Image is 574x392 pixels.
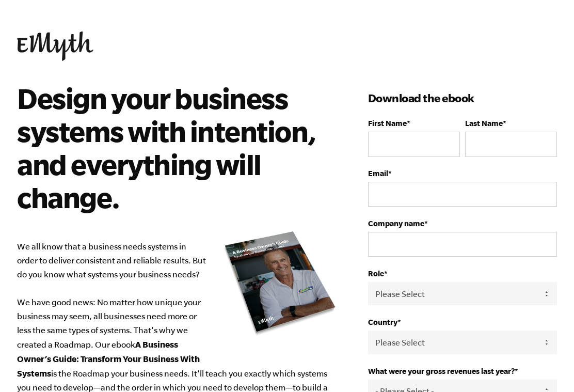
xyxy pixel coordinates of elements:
span: Role [368,269,384,278]
h3: Download the ebook [368,90,557,106]
span: What were your gross revenues last year? [368,367,515,375]
b: A Business Owner’s Guide: Transform Your Business With Systems [17,339,200,378]
span: First Name [368,119,407,128]
span: Last Name [465,119,503,128]
span: Company name [368,219,424,228]
img: EMyth [17,32,93,61]
span: Email [368,169,388,178]
img: new_roadmap_cover_093019 [224,230,337,336]
span: Country [368,318,397,326]
iframe: Chat Widget [522,342,574,392]
h2: Design your business systems with intention, and everything will change. [17,82,322,214]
